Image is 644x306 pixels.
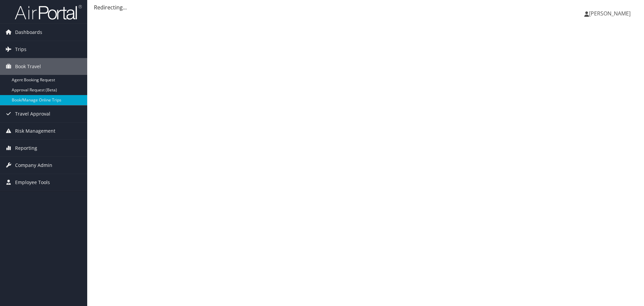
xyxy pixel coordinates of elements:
[15,157,52,174] span: Company Admin
[15,58,41,75] span: Book Travel
[15,105,50,122] span: Travel Approval
[15,41,26,58] span: Trips
[589,10,631,17] span: [PERSON_NAME]
[15,24,42,41] span: Dashboards
[15,123,55,139] span: Risk Management
[584,3,637,24] a: [PERSON_NAME]
[94,3,637,11] div: Redirecting...
[15,174,50,191] span: Employee Tools
[15,4,82,20] img: airportal-logo.png
[15,140,37,157] span: Reporting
